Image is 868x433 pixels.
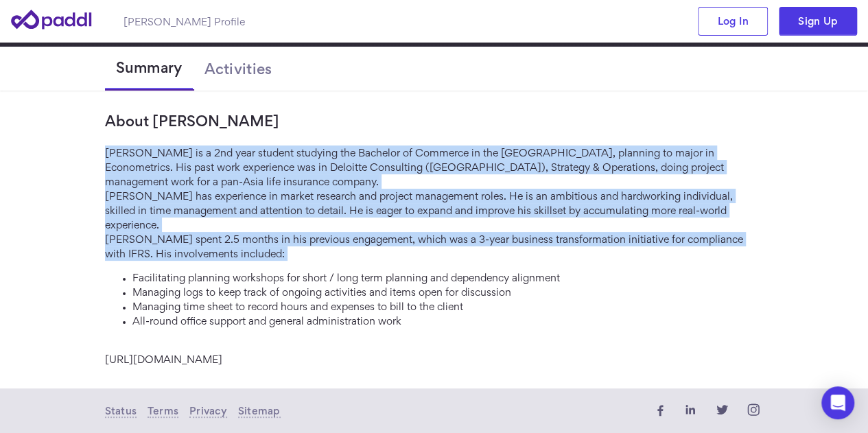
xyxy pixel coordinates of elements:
a: Sitemap [238,405,281,419]
li: Managing time sheet to record hours and expenses to bill to the client [132,299,764,314]
a: Sign Up [779,7,857,36]
a: facebook [648,399,669,423]
span: Summary [116,59,183,75]
a: Terms [148,405,178,419]
div: tabs [105,47,764,91]
h1: [PERSON_NAME] Profile [124,14,245,29]
a: twitter [712,399,732,423]
a: linkedin [680,399,701,423]
a: Log In [698,7,768,36]
li: Facilitating planning workshops for short / long term planning and dependency alignment [132,270,764,285]
a: instagram [743,399,764,423]
li: All-round office support and general administration work [132,314,764,328]
div: [PERSON_NAME] is a 2nd year student studying the Bachelor of Commerce in the [GEOGRAPHIC_DATA], p... [105,145,764,366]
h3: About [PERSON_NAME] [105,113,764,129]
span: Activities [204,60,272,77]
li: Managing logs to keep track of ongoing activities and items open for discussion [132,285,764,299]
div: Open Intercom Messenger [821,386,854,419]
a: Status [105,405,137,419]
a: Privacy [189,405,227,419]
